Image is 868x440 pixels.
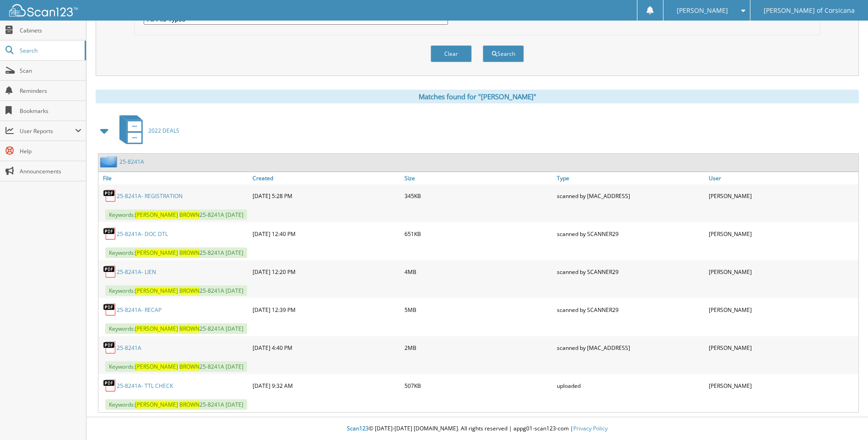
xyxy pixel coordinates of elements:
a: 25-8241A- REGISTRATION [117,192,183,200]
span: BROWN [179,401,199,408]
a: 25-8241A- LIEN [117,268,156,276]
span: [PERSON_NAME] of Corsicana [764,8,855,13]
div: [PERSON_NAME] [706,263,858,281]
span: BROWN [179,287,199,295]
span: Keywords: 25-8241A [DATE] [105,399,247,410]
div: [DATE] 12:40 PM [250,225,402,243]
span: Keywords: 25-8241A [DATE] [105,361,247,372]
img: scan123-logo-white.svg [9,4,78,16]
div: [PERSON_NAME] [706,225,858,243]
span: User Reports [20,127,75,135]
div: 507KB [402,376,554,395]
span: Cabinets [20,27,81,34]
span: Bookmarks [20,107,81,115]
iframe: Chat Widget [822,396,868,440]
div: [DATE] 9:32 AM [250,376,402,395]
span: [PERSON_NAME] [135,287,178,295]
div: [DATE] 4:40 PM [250,338,402,357]
span: [PERSON_NAME] [135,325,178,333]
a: Privacy Policy [573,424,608,432]
div: [PERSON_NAME] [706,187,858,205]
a: 25-8241A- DOC DTL [117,230,168,238]
div: uploaded [555,376,706,395]
img: PDF.png [103,227,117,241]
span: Scan123 [347,424,369,432]
div: [DATE] 12:20 PM [250,263,402,281]
button: Search [483,45,524,62]
span: Reminders [20,87,81,95]
button: Clear [431,45,472,62]
a: File [98,172,250,184]
span: BROWN [179,363,199,370]
img: PDF.png [103,265,117,279]
div: [DATE] 12:39 PM [250,300,402,319]
a: 25-8241A [117,344,141,352]
a: Type [555,172,706,184]
a: Size [402,172,554,184]
span: Keywords: 25-8241A [DATE] [105,247,247,258]
span: [PERSON_NAME] [135,363,178,370]
div: 345KB [402,187,554,205]
div: 651KB [402,225,554,243]
span: Help [20,147,81,155]
span: BROWN [179,211,199,219]
div: 4MB [402,263,554,281]
span: [PERSON_NAME] [135,401,178,408]
img: PDF.png [103,379,117,392]
span: [PERSON_NAME] [135,249,178,257]
div: [PERSON_NAME] [706,376,858,395]
span: Keywords: 25-8241A [DATE] [105,323,247,334]
span: 2022 DEALS [148,127,179,134]
div: [DATE] 5:28 PM [250,187,402,205]
span: Keywords: 25-8241A [DATE] [105,209,247,220]
div: 5MB [402,300,554,319]
a: Created [250,172,402,184]
img: PDF.png [103,303,117,317]
span: [PERSON_NAME] [135,211,178,219]
span: Scan [20,67,81,75]
div: [PERSON_NAME] [706,300,858,319]
a: 25-8241A- TTL CHECK [117,382,173,390]
span: Announcements [20,167,81,175]
img: folder2.png [100,156,119,167]
div: scanned by [MAC_ADDRESS] [555,338,706,357]
div: [PERSON_NAME] [706,338,858,357]
div: © [DATE]-[DATE] [DOMAIN_NAME]. All rights reserved | appg01-scan123-com | [86,418,868,440]
img: PDF.png [103,341,117,354]
span: [PERSON_NAME] [677,8,728,13]
a: 25-8241A [119,158,144,166]
span: BROWN [179,249,199,257]
div: scanned by SCANNER29 [555,263,706,281]
div: Matches found for "[PERSON_NAME]" [96,90,859,103]
a: User [706,172,858,184]
span: BROWN [179,325,199,333]
div: scanned by [MAC_ADDRESS] [555,187,706,205]
a: 25-8241A- RECAP [117,306,162,314]
a: 2022 DEALS [114,113,179,149]
div: scanned by SCANNER29 [555,300,706,319]
div: 2MB [402,338,554,357]
div: scanned by SCANNER29 [555,225,706,243]
span: Search [20,47,80,54]
img: PDF.png [103,189,117,203]
span: Keywords: 25-8241A [DATE] [105,285,247,296]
